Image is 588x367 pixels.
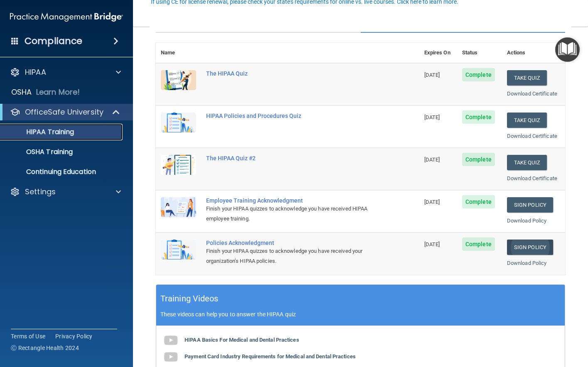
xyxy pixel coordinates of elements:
span: [DATE] [424,114,440,120]
a: Sign Policy [507,240,553,255]
span: Complete [462,153,495,166]
h4: Compliance [25,35,82,47]
a: Download Policy [507,260,547,266]
div: Employee Training Acknowledgment [206,197,378,204]
p: OSHA Training [5,148,73,156]
span: [DATE] [424,72,440,78]
p: OfficeSafe University [25,107,103,117]
p: HIPAA [25,67,46,77]
span: [DATE] [424,199,440,205]
span: Complete [462,68,495,81]
a: Download Certificate [507,133,557,139]
b: Payment Card Industry Requirements for Medical and Dental Practices [185,353,356,360]
a: Sign Policy [507,197,553,213]
div: Finish your HIPAA quizzes to acknowledge you have received your organization’s HIPAA policies. [206,246,378,266]
img: PMB logo [10,9,123,25]
a: Download Certificate [507,91,557,97]
span: Complete [462,195,495,208]
a: Terms of Use [11,332,45,340]
p: Continuing Education [5,168,119,176]
a: Download Policy [507,218,547,224]
a: Settings [10,187,121,197]
span: Ⓒ Rectangle Health 2024 [11,344,79,352]
p: These videos can help you to answer the HIPAA quiz [160,311,561,318]
th: Actions [502,43,565,63]
span: [DATE] [424,241,440,247]
b: HIPAA Basics For Medical and Dental Practices [185,337,299,343]
div: Policies Acknowledgment [206,240,378,246]
p: Settings [25,187,56,197]
p: Learn More! [36,87,80,97]
div: HIPAA Policies and Procedures Quiz [206,113,378,119]
button: Open Resource Center [555,37,580,62]
a: Download Certificate [507,175,557,181]
th: Name [156,43,201,63]
button: Take Quiz [507,155,547,170]
div: The HIPAA Quiz #2 [206,155,378,161]
a: Privacy Policy [55,332,93,340]
span: Complete [462,237,495,251]
th: Status [457,43,502,63]
a: HIPAA [10,67,121,77]
h5: Training Videos [160,291,219,306]
p: OSHA [11,87,32,97]
th: Expires On [419,43,457,63]
img: gray_youtube_icon.38fcd6cc.png [162,332,179,349]
div: Finish your HIPAA quizzes to acknowledge you have received HIPAA employee training. [206,204,378,224]
button: Take Quiz [507,113,547,128]
p: HIPAA Training [5,128,74,136]
button: Take Quiz [507,70,547,86]
span: [DATE] [424,157,440,163]
span: Complete [462,110,495,124]
a: OfficeSafe University [10,107,121,117]
img: gray_youtube_icon.38fcd6cc.png [162,349,179,365]
div: The HIPAA Quiz [206,70,378,77]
